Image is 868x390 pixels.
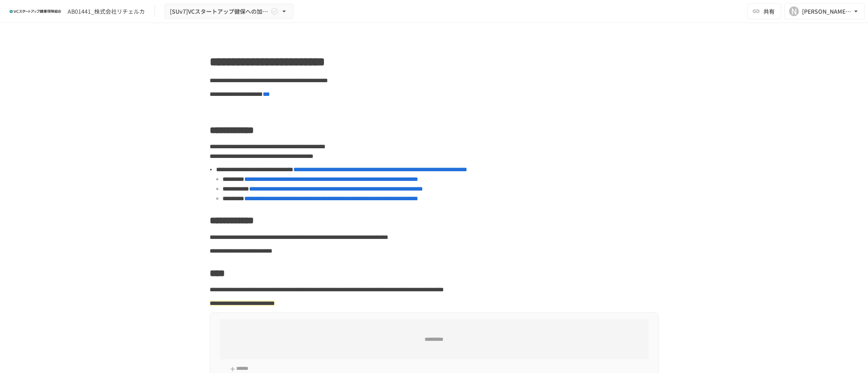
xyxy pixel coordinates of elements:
[763,7,775,16] span: 共有
[802,6,852,17] div: [PERSON_NAME][EMAIL_ADDRESS][DOMAIN_NAME]
[68,7,145,16] div: AB01441_株式会社リチェルカ
[170,6,269,17] span: [SUv7]VCスタートアップ健保への加入申請手続き
[10,5,61,18] img: ZDfHsVrhrXUoWEWGWYf8C4Fv4dEjYTEDCNvmL73B7ox
[747,3,781,19] button: 共有
[789,6,799,16] div: N
[165,4,293,19] button: [SUv7]VCスタートアップ健保への加入申請手続き
[784,3,865,19] button: N[PERSON_NAME][EMAIL_ADDRESS][DOMAIN_NAME]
